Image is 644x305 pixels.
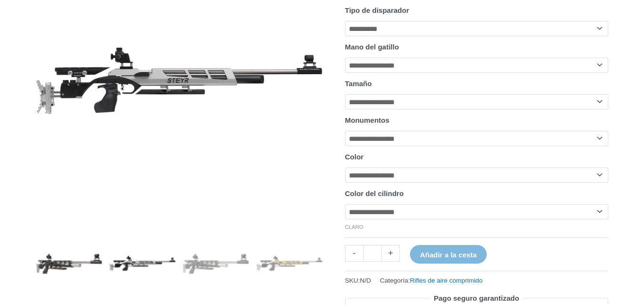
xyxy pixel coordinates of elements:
button: Añadir a la cesta [410,245,487,264]
img: Desafío Steyr - Imagen 2 [109,231,175,297]
img: Desafío Steyr - Imagen 4 [256,231,322,297]
img: Desafío Steyr - Imagen 3 [183,231,249,297]
a: - [345,245,363,262]
font: Categoría: [380,277,410,284]
a: Rifles de aire comprimido [410,277,482,284]
font: SKU: [345,277,360,284]
font: Añadir a la cesta [420,251,477,259]
font: Tamaño [345,79,372,88]
input: Cantidad de producto [363,245,382,262]
font: Claro [345,224,364,230]
a: + [382,245,400,262]
font: Tipo de disparador [345,6,409,14]
font: - [353,248,356,258]
font: Mano del gatillo [345,43,399,51]
font: Color [345,153,364,161]
font: Monumentos [345,116,389,124]
a: Borrar opciones [345,224,364,230]
font: N/D [360,277,371,284]
font: Color del cilindro [345,189,404,197]
img: Desafío Steyr [36,231,102,297]
font: + [388,248,393,258]
font: Pago seguro garantizado [434,294,519,302]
